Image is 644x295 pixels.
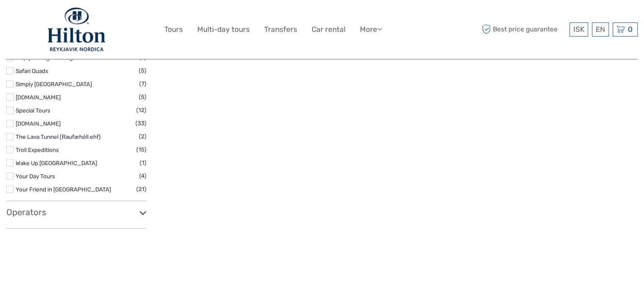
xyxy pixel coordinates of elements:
div: EN [592,22,609,37]
span: (2) [139,132,146,141]
a: Your Friend in [GEOGRAPHIC_DATA] [16,186,111,193]
p: We're away right now. Please check back later! [12,15,96,22]
a: Wake Up [GEOGRAPHIC_DATA] [16,160,97,166]
a: Transfers [264,23,297,36]
span: Best price guarantee [480,22,567,37]
span: (33) [135,118,146,128]
span: (5) [139,92,146,102]
span: (1) [140,158,146,168]
span: (5) [139,66,146,76]
a: Tours [164,23,183,36]
button: Open LiveChat chat widget [97,13,108,23]
span: (12) [136,105,146,115]
span: (4) [139,171,146,181]
span: ISK [573,25,584,34]
span: (15) [136,145,146,155]
span: 0 [627,25,634,34]
a: [DOMAIN_NAME] [16,94,61,101]
h3: Operators [6,207,146,217]
a: Special Tours [16,107,50,114]
img: 519-0c07e0f4-2ff7-4495-bd95-0c7731b35968_logo_big.jpg [47,6,106,53]
a: Simply [GEOGRAPHIC_DATA] [16,81,92,87]
span: (21) [136,184,146,194]
a: Troll Expeditions [16,146,59,153]
a: Car rental [312,23,345,36]
a: Your Day Tours [16,173,55,180]
a: Multi-day tours [197,23,250,36]
a: The Lava Tunnel (Raufarhóll ehf) [16,133,101,140]
a: [DOMAIN_NAME] [16,120,61,127]
span: (7) [139,79,146,89]
a: More [360,23,382,36]
a: Safari Quads [16,67,48,74]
